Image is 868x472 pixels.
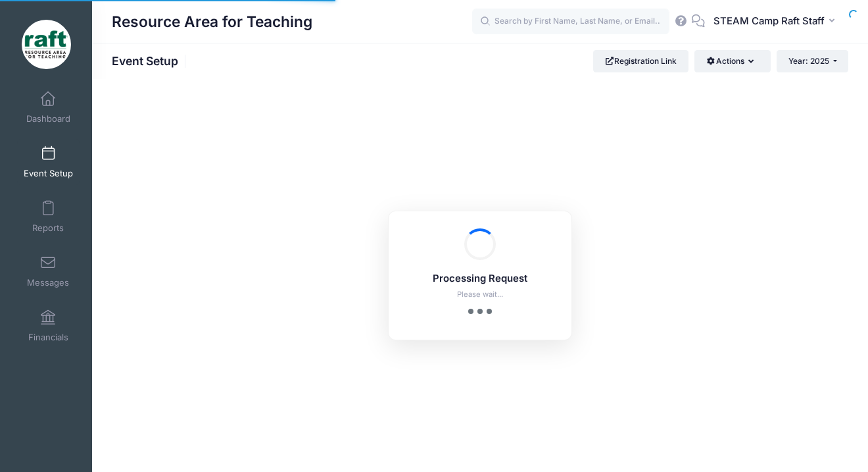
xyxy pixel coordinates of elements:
h1: Event Setup [112,54,189,68]
input: Search by First Name, Last Name, or Email... [472,9,669,35]
span: Messages [27,277,69,288]
img: Resource Area for Teaching [22,20,71,69]
a: Reports [17,194,80,240]
a: Dashboard [17,84,80,130]
a: Registration Link [593,50,688,72]
a: Event Setup [17,139,80,185]
h5: Processing Request [406,273,554,285]
span: Event Setup [24,168,73,179]
h1: Resource Area for Teaching [112,7,312,37]
span: Year: 2025 [788,56,829,66]
button: Year: 2025 [777,50,848,72]
button: STEAM Camp Raft Staff [705,7,848,37]
span: Reports [32,223,64,234]
span: STEAM Camp Raft Staff [713,14,825,28]
a: Messages [17,248,80,294]
span: Financials [28,332,68,343]
span: Dashboard [26,113,70,124]
a: Financials [17,303,80,349]
p: Please wait... [406,289,554,300]
button: Actions [694,50,770,72]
